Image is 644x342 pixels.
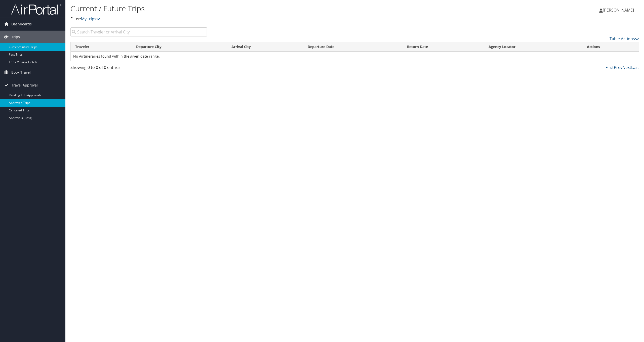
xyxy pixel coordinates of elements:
th: Departure City: activate to sort column ascending [132,42,227,52]
th: Departure Date: activate to sort column descending [303,42,403,52]
a: [PERSON_NAME] [599,3,639,18]
span: Travel Approval [11,79,38,92]
a: Last [631,65,639,70]
span: Dashboards [11,18,32,30]
th: Arrival City: activate to sort column ascending [227,42,303,52]
span: Trips [11,31,20,43]
a: First [606,65,614,70]
span: [PERSON_NAME] [603,7,634,13]
span: Book Travel [11,66,31,79]
div: Showing 0 to 0 of 0 entries [70,64,207,73]
input: Search Traveler or Arrival City [70,27,207,36]
h1: Current / Future Trips [70,3,450,14]
th: Agency Locator: activate to sort column ascending [484,42,582,52]
a: My trips [81,16,100,22]
p: Filter: [70,16,450,22]
a: Prev [614,65,622,70]
img: airportal-logo.png [11,3,61,15]
a: Next [622,65,631,70]
th: Return Date: activate to sort column ascending [403,42,484,52]
td: No Airtineraries found within the given date range. [71,52,639,61]
a: Table Actions [610,36,639,41]
th: Actions [582,42,639,52]
th: Traveler: activate to sort column ascending [71,42,132,52]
